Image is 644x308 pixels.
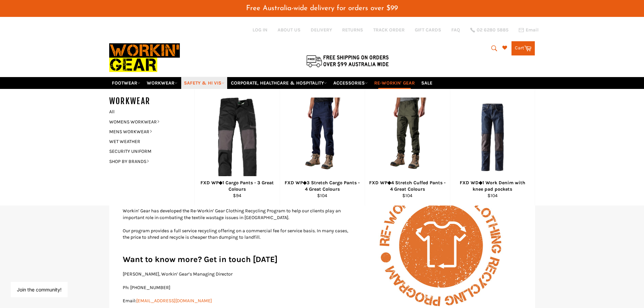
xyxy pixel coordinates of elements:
[106,127,188,137] a: MENS WORKWEAR
[280,89,365,206] a: FXD WP◆3 Stretch Cargo Pants - 4 Great Colours - Workin' Gear FXD WP◆3 Stretch Cargo Pants - 4 Gr...
[144,77,180,89] a: WORKWEAR
[372,77,418,89] a: RE-WORKIN' GEAR
[342,27,363,33] a: RETURNS
[123,208,522,221] p: Workin’ Gear has developed the Re-Workin’ Gear Clothing Recycling Program to help our clients pla...
[454,192,530,199] div: $104
[526,28,539,32] span: Email
[106,117,188,127] a: WOMENS WORKWEAR
[194,89,280,206] a: FXD WP◆1 Cargo Pants - 4 Great Colours - Workin' Gear FXD WP◆1 Cargo Pants - 3 Great Colours $94
[278,27,301,33] a: ABOUT US
[373,27,405,33] a: TRACK ORDER
[284,180,360,193] div: FXD WP◆3 Stretch Cargo Pants - 4 Great Colours
[451,27,460,33] a: FAQ
[123,284,522,291] p: Ph: [PHONE_NUMBER]
[109,96,194,107] h5: WORKWEAR
[381,97,434,177] img: FXD WP◆4 Stretch Cuffed Pants - 4 Great Colours - Workin' Gear
[331,77,371,89] a: ACCESSORIES
[311,27,332,33] a: DELIVERY
[216,97,258,177] img: FXD WP◆1 Cargo Pants - 4 Great Colours - Workin' Gear
[246,5,398,12] span: Free Australia-wide delivery for orders over $99
[253,27,267,33] a: Log in
[106,157,188,166] a: SHOP BY BRANDS
[199,180,275,193] div: FXD WP◆1 Cargo Pants - 3 Great Colours
[123,271,522,277] p: [PERSON_NAME], Workin’ Gear’s Managing Director
[136,298,212,304] a: [EMAIL_ADDRESS][DOMAIN_NAME]
[369,192,446,199] div: $104
[106,137,188,146] a: WET WEATHER
[123,254,522,265] h3: Want to know more? Get in touch [DATE]
[123,298,522,304] p: Email:
[519,27,539,33] a: Email
[450,89,535,206] a: FXD WD◆1 Work Denim with knee pad pockets - Workin' Gear FXD WD◆1 Work Denim with knee pad pocket...
[365,89,450,206] a: FXD WP◆4 Stretch Cuffed Pants - 4 Great Colours - Workin' Gear FXD WP◆4 Stretch Cuffed Pants - 4 ...
[454,180,530,193] div: FXD WD◆1 Work Denim with knee pad pockets
[17,287,62,292] button: Join the community!
[109,39,180,77] img: Workin Gear leaders in Workwear, Safety Boots, PPE, Uniforms. Australia's No.1 in Workwear
[106,107,194,117] a: All
[369,180,446,193] div: FXD WP◆4 Stretch Cuffed Pants - 4 Great Colours
[459,103,526,171] img: FXD WD◆1 Work Denim with knee pad pockets - Workin' Gear
[296,97,349,177] img: FXD WP◆3 Stretch Cargo Pants - 4 Great Colours - Workin' Gear
[228,77,330,89] a: CORPORATE, HEALTHCARE & HOSPITALITY
[470,28,508,32] a: 02 6280 5885
[109,77,143,89] a: FOOTWEAR
[419,77,435,89] a: SALE
[123,228,522,241] p: Our program provides a full service recycling offering on a commercial fee for service basis. In ...
[477,28,508,32] span: 02 6280 5885
[415,27,441,33] a: GIFT CARDS
[106,146,188,156] a: SECURITY UNIFORM
[284,192,360,199] div: $104
[511,41,535,55] a: Cart
[305,54,390,68] img: Flat $9.95 shipping Australia wide
[199,192,275,199] div: $94
[181,77,227,89] a: SAFETY & HI VIS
